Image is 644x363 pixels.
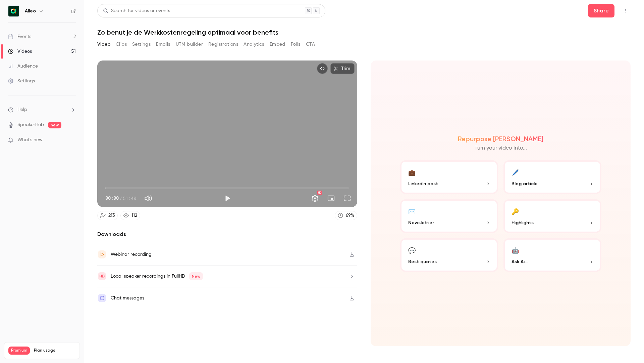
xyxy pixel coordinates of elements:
div: 69 % [346,212,354,219]
iframe: Noticeable Trigger [68,137,76,143]
span: Plan usage [34,348,75,353]
button: ✉️Newsletter [400,199,498,233]
div: 🤖 [512,245,519,255]
div: Videos [8,48,32,55]
div: HD [317,191,322,195]
button: Embed video [317,63,328,74]
button: Emails [156,39,170,50]
h1: Zo benut je de Werkkostenregeling optimaal voor benefits [97,28,631,36]
a: SpeakerHub [17,121,44,128]
div: 💼 [408,167,416,177]
button: Trim [330,63,355,74]
div: Chat messages [111,294,144,302]
div: 🖊️ [512,167,519,177]
span: Blog article [512,180,538,187]
button: 💬Best quotes [400,238,498,272]
button: 🔑Highlights [503,199,601,233]
div: 00:00 [105,195,136,202]
h6: Alleo [25,8,36,14]
button: Registrations [208,39,238,50]
span: Help [17,106,27,113]
button: CTA [306,39,315,50]
div: Events [8,33,31,40]
a: 69% [335,211,357,220]
p: Turn your video into... [475,144,527,152]
span: new [48,122,61,128]
span: Best quotes [408,258,437,265]
button: Top Bar Actions [620,5,631,16]
li: help-dropdown-opener [8,106,76,113]
button: Analytics [244,39,264,50]
span: 51:40 [123,195,136,202]
div: Settings [8,78,35,84]
span: Premium [8,347,30,355]
span: New [189,272,203,280]
div: ✉️ [408,206,416,216]
span: / [119,195,122,202]
a: 112 [120,211,140,220]
button: Embed [270,39,285,50]
button: 💼LinkedIn post [400,160,498,194]
button: 🖊️Blog article [503,160,601,194]
button: 🤖Ask Ai... [503,238,601,272]
div: 112 [131,212,137,219]
a: 213 [97,211,118,220]
span: What's new [17,136,43,144]
button: Turn on miniplayer [324,192,338,205]
div: Audience [8,63,38,70]
div: 213 [108,212,115,219]
button: Mute [142,192,155,205]
span: Ask Ai... [512,258,528,265]
h2: Downloads [97,230,357,238]
div: Search for videos or events [103,7,170,14]
span: Highlights [512,219,534,226]
button: Settings [132,39,151,50]
img: Alleo [8,6,19,16]
button: Video [97,39,110,50]
div: Local speaker recordings in FullHD [111,272,203,280]
button: Play [221,192,234,205]
div: 💬 [408,245,416,255]
button: Full screen [340,192,354,205]
span: Newsletter [408,219,434,226]
button: Polls [291,39,301,50]
span: LinkedIn post [408,180,438,187]
div: 🔑 [512,206,519,216]
span: 00:00 [105,195,119,202]
h2: Repurpose [PERSON_NAME] [458,135,543,143]
button: Settings [308,192,322,205]
button: Clips [116,39,127,50]
button: Share [588,4,614,17]
div: Webinar recording [111,250,152,258]
button: UTM builder [176,39,203,50]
